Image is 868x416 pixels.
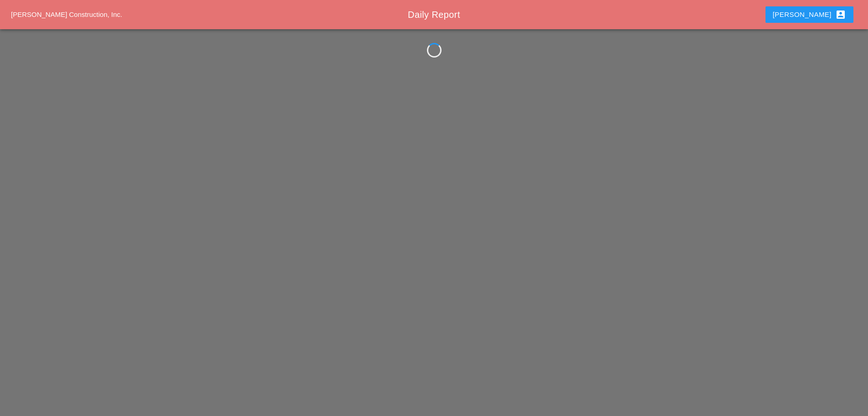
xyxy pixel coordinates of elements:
[11,11,122,18] a: [PERSON_NAME] Construction, Inc.
[765,6,853,23] button: [PERSON_NAME]
[773,9,846,20] div: [PERSON_NAME]
[408,10,460,20] span: Daily Report
[835,9,846,20] i: account_box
